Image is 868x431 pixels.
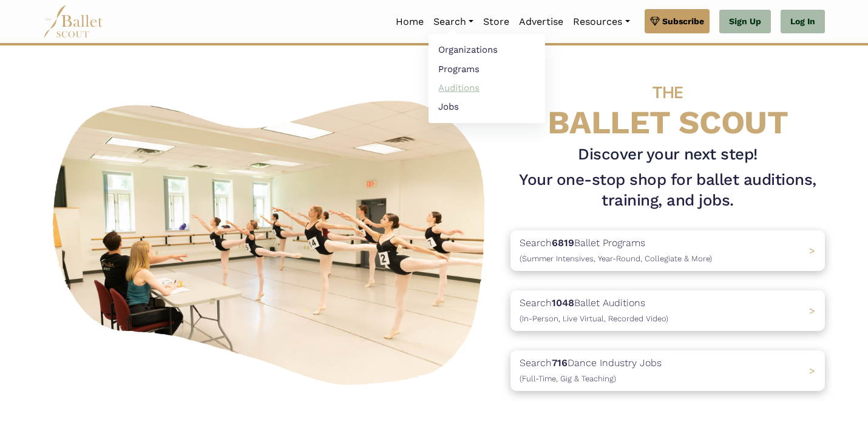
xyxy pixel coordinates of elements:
a: Jobs [429,97,545,116]
img: A group of ballerinas talking to each other in a ballet studio [43,87,501,392]
h4: BALLET SCOUT [510,70,825,139]
a: Search716Dance Industry Jobs(Full-Time, Gig & Teaching) > [510,350,825,391]
span: (Full-Time, Gig & Teaching) [520,374,616,383]
span: > [809,245,815,256]
b: 6819 [552,237,574,249]
p: Search Ballet Programs [520,235,712,266]
a: Sign Up [719,10,771,34]
a: Search [429,9,478,35]
a: Search1048Ballet Auditions(In-Person, Live Virtual, Recorded Video) > [510,290,825,331]
span: > [809,305,815,316]
a: Store [478,9,514,35]
a: Auditions [429,78,545,97]
a: Search6819Ballet Programs(Summer Intensives, Year-Round, Collegiate & More)> [510,230,825,271]
b: 1048 [552,297,574,309]
h3: Discover your next step! [510,144,825,165]
span: (Summer Intensives, Year-Round, Collegiate & More) [520,254,712,263]
a: Organizations [429,41,545,59]
p: Search Dance Industry Jobs [520,355,662,386]
span: THE [653,82,683,102]
span: > [809,365,815,376]
a: Subscribe [645,9,710,33]
a: Home [391,9,429,35]
h1: Your one-stop shop for ballet auditions, training, and jobs. [510,170,825,211]
b: 716 [552,357,568,369]
a: Advertise [514,9,568,35]
a: Resources [568,9,634,35]
img: gem.svg [650,15,660,28]
span: Subscribe [662,15,704,28]
ul: Resources [429,34,545,123]
p: Search Ballet Auditions [520,295,668,326]
span: (In-Person, Live Virtual, Recorded Video) [520,314,668,323]
a: Log In [781,10,825,34]
a: Programs [429,59,545,78]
